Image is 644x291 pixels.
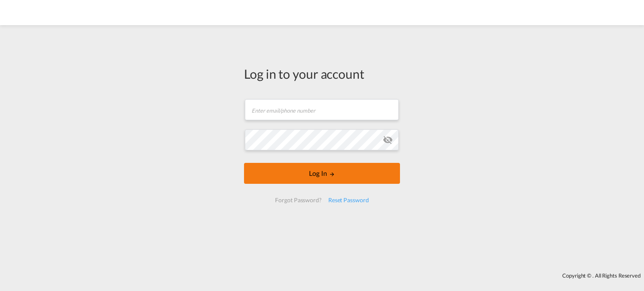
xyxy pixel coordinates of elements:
input: Enter email/phone number [245,99,399,120]
div: Forgot Password? [272,193,325,208]
div: Log in to your account [244,65,400,82]
button: LOGIN [244,163,400,184]
md-icon: icon-eye-off [383,135,393,145]
div: Reset Password [325,193,372,208]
